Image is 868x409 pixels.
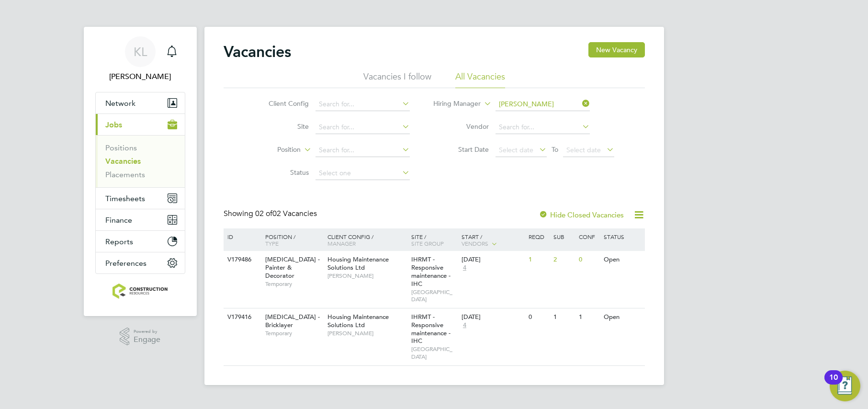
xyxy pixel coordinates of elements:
[526,251,551,269] div: 1
[134,336,160,344] span: Engage
[105,157,141,166] a: Vacancies
[224,209,319,219] div: Showing
[411,255,451,288] span: IHRMT - Responsive maintenance - IHC
[96,135,185,187] div: Jobs
[526,228,551,245] div: Reqd
[462,264,468,272] span: 4
[105,194,145,203] span: Timesheets
[411,288,457,303] span: [GEOGRAPHIC_DATA]
[316,121,410,134] input: Search for...
[434,122,489,131] label: Vendor
[105,143,137,152] a: Positions
[246,145,301,155] label: Position
[499,146,533,154] span: Select date
[96,114,185,135] button: Jobs
[576,308,601,326] div: 1
[265,239,279,247] span: Type
[327,313,389,329] span: Housing Maintenance Solutions Ltd
[496,98,590,111] input: Search for...
[96,231,185,252] button: Reports
[551,228,576,245] div: Sub
[830,371,860,401] button: Open Resource Center, 10 new notifications
[363,71,431,88] li: Vacancies I follow
[95,71,185,82] span: Kate Lomax
[409,228,459,251] div: Site /
[551,308,576,326] div: 1
[113,284,168,299] img: construction-resources-logo-retina.png
[265,280,323,288] span: Temporary
[254,122,309,131] label: Site
[316,98,410,111] input: Search for...
[462,313,524,321] div: [DATE]
[325,228,409,251] div: Client Config /
[462,256,524,264] div: [DATE]
[526,308,551,326] div: 0
[105,259,147,268] span: Preferences
[576,251,601,269] div: 0
[255,209,317,218] span: 02 Vacancies
[459,228,526,252] div: Start /
[576,228,601,245] div: Conf
[105,237,133,246] span: Reports
[455,71,505,88] li: All Vacancies
[254,168,309,177] label: Status
[829,377,838,390] div: 10
[265,313,320,329] span: [MEDICAL_DATA] - Bricklayer
[258,228,325,251] div: Position /
[496,121,590,134] input: Search for...
[411,345,457,360] span: [GEOGRAPHIC_DATA]
[224,42,291,61] h2: Vacancies
[327,255,389,272] span: Housing Maintenance Solutions Ltd
[105,216,132,225] span: Finance
[225,228,259,245] div: ID
[588,42,645,57] button: New Vacancy
[549,143,561,156] span: To
[95,36,185,82] a: KL[PERSON_NAME]
[601,251,643,269] div: Open
[411,239,444,247] span: Site Group
[105,99,135,108] span: Network
[254,99,309,108] label: Client Config
[105,120,122,129] span: Jobs
[96,92,185,114] button: Network
[411,313,451,345] span: IHRMT - Responsive maintenance - IHC
[327,329,406,337] span: [PERSON_NAME]
[225,251,259,269] div: V179486
[255,209,272,218] span: 02 of
[96,252,185,273] button: Preferences
[134,328,160,336] span: Powered by
[601,308,643,326] div: Open
[316,167,410,180] input: Select one
[134,45,147,58] span: KL
[551,251,576,269] div: 2
[95,284,185,299] a: Go to home page
[462,239,488,247] span: Vendors
[105,170,145,179] a: Placements
[316,144,410,157] input: Search for...
[225,308,259,326] div: V179416
[539,210,624,219] label: Hide Closed Vacancies
[96,209,185,230] button: Finance
[434,145,489,154] label: Start Date
[96,188,185,209] button: Timesheets
[426,99,481,109] label: Hiring Manager
[601,228,643,245] div: Status
[327,272,406,280] span: [PERSON_NAME]
[84,27,197,316] nav: Main navigation
[120,328,160,346] a: Powered byEngage
[265,329,323,337] span: Temporary
[462,321,468,329] span: 4
[327,239,356,247] span: Manager
[566,146,601,154] span: Select date
[265,255,320,280] span: [MEDICAL_DATA] - Painter & Decorator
